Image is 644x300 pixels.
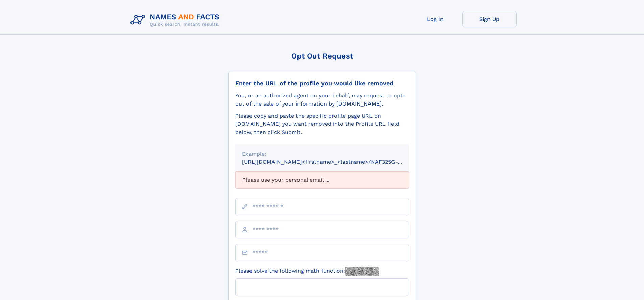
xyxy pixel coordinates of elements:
div: Example: [242,150,402,158]
a: Sign Up [462,11,517,27]
a: Log In [408,11,462,27]
small: [URL][DOMAIN_NAME]<firstname>_<lastname>/NAF325G-xxxxxxxx [242,159,422,165]
div: Opt Out Request [228,52,416,60]
label: Please solve the following math function: [235,267,379,276]
div: Enter the URL of the profile you would like removed [235,79,409,87]
img: Logo Names and Facts [128,11,225,29]
div: You, or an authorized agent on your behalf, may request to opt-out of the sale of your informatio... [235,92,409,108]
div: Please use your personal email ... [235,171,409,188]
div: Please copy and paste the specific profile page URL on [DOMAIN_NAME] you want removed into the Pr... [235,112,409,136]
